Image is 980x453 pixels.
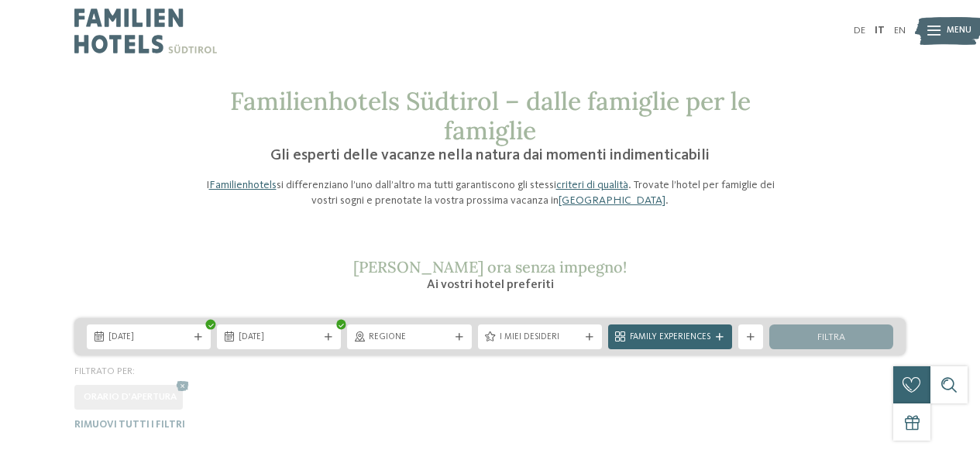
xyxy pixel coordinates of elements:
a: Familienhotels [209,180,277,190]
a: EN [894,26,906,36]
span: Regione [369,331,449,344]
span: [PERSON_NAME] ora senza impegno! [353,257,627,276]
p: I si differenziano l’uno dall’altro ma tutti garantiscono gli stessi . Trovate l’hotel per famigl... [196,177,785,208]
a: [GEOGRAPHIC_DATA] [559,195,665,206]
span: Familienhotels Südtirol – dalle famiglie per le famiglie [230,85,751,146]
span: Family Experiences [630,331,710,344]
span: Ai vostri hotel preferiti [427,279,554,291]
a: criteri di qualità [556,180,628,190]
span: [DATE] [108,331,189,344]
a: DE [854,26,865,36]
span: [DATE] [239,331,319,344]
span: I miei desideri [500,331,580,344]
span: Gli esperti delle vacanze nella natura dai momenti indimenticabili [270,148,710,163]
a: IT [875,26,885,36]
span: Menu [947,25,971,37]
